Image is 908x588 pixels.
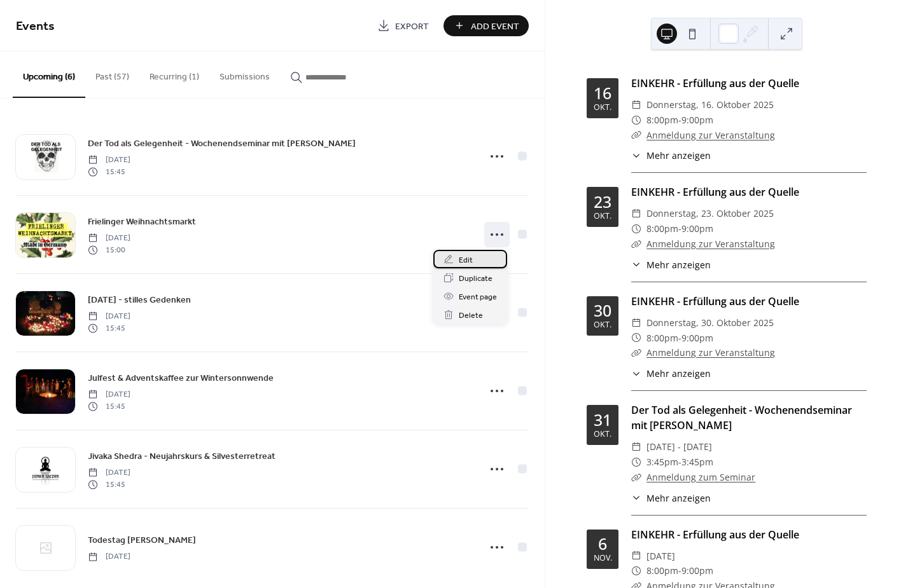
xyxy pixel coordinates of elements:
[88,551,130,563] span: [DATE]
[395,20,429,33] span: Export
[678,331,681,346] span: -
[631,403,852,432] a: Der Tod als Gelegenheit - Wochenendseminar mit [PERSON_NAME]
[631,367,641,380] div: ​
[631,113,641,128] div: ​
[631,294,799,308] a: EINKEHR - Erfüllung aus der Quelle
[209,51,280,97] button: Submissions
[88,449,276,463] a: Jivaka Shedra - Neujahrskurs & Silvesterretreat
[631,76,799,90] a: EINKEHR - Erfüllung aus der Quelle
[88,372,274,385] span: Julfest & Adventskaffee zur Wintersonnwende
[88,400,130,412] span: 15:45
[88,389,130,400] span: [DATE]
[594,303,611,318] div: 30
[88,467,130,479] span: [DATE]
[646,563,678,578] span: 8:00pm
[88,533,196,547] a: Todestag [PERSON_NAME]
[594,321,611,329] div: Okt.
[368,15,438,36] a: Export
[88,154,130,166] span: [DATE]
[631,128,641,143] div: ​
[631,206,641,221] div: ​
[594,430,611,439] div: Okt.
[646,471,755,483] a: Anmeldung zum Seminar
[594,85,611,101] div: 16
[681,221,713,236] span: 9:00pm
[88,371,274,385] a: Julfest & Adventskaffee zur Wintersonnwende
[631,528,799,542] a: EINKEHR - Erfüllung aus der Quelle
[88,292,191,307] a: [DATE] - stilles Gedenken
[88,233,130,244] span: [DATE]
[594,554,612,563] div: Nov.
[646,315,774,331] span: Donnerstag, 30. Oktober 2025
[646,206,774,221] span: Donnerstag, 23. Oktober 2025
[646,129,775,141] a: Anmeldung zur Veranstaltung
[646,149,711,162] span: Mehr anzeigen
[646,455,678,470] span: 3:45pm
[631,315,641,331] div: ​
[13,51,85,98] button: Upcoming (6)
[88,244,130,256] span: 15:00
[646,346,775,359] a: Anmeldung zur Veranstaltung
[594,412,611,428] div: 31
[646,439,712,455] span: [DATE] - [DATE]
[631,258,641,271] div: ​
[631,97,641,113] div: ​
[678,221,681,236] span: -
[88,479,130,490] span: 15:45
[646,97,774,113] span: Donnerstag, 16. Oktober 2025
[139,51,209,97] button: Recurring (1)
[594,194,611,210] div: 23
[681,113,713,128] span: 9:00pm
[646,367,711,380] span: Mehr anzeigen
[88,311,130,322] span: [DATE]
[646,221,678,236] span: 8:00pm
[631,149,641,162] div: ​
[88,166,130,177] span: 15:45
[678,563,681,578] span: -
[631,439,641,455] div: ​
[88,322,130,334] span: 15:45
[471,20,519,33] span: Add Event
[598,536,607,552] div: 6
[594,104,611,112] div: Okt.
[631,491,711,505] button: ​Mehr anzeigen
[681,331,713,346] span: 9:00pm
[646,331,678,346] span: 8:00pm
[88,215,196,229] span: Frielinger Weihnachtsmarkt
[631,549,641,564] div: ​
[631,331,641,346] div: ​
[678,113,681,128] span: -
[88,137,356,151] span: Der Tod als Gelegenheit - Wochenendseminar mit [PERSON_NAME]
[646,491,711,505] span: Mehr anzeigen
[631,367,711,380] button: ​Mehr anzeigen
[88,450,276,463] span: Jivaka Shedra - Neujahrskurs & Silvesterretreat
[88,136,356,151] a: Der Tod als Gelegenheit - Wochenendseminar mit [PERSON_NAME]
[631,149,711,162] button: ​Mehr anzeigen
[459,272,492,285] span: Duplicate
[646,113,678,128] span: 8:00pm
[88,534,196,547] span: Todestag [PERSON_NAME]
[631,236,641,252] div: ​
[631,221,641,236] div: ​
[631,345,641,360] div: ​
[631,491,641,505] div: ​
[444,15,529,36] button: Add Event
[631,455,641,470] div: ​
[16,14,55,39] span: Events
[646,258,711,271] span: Mehr anzeigen
[459,254,473,267] span: Edit
[631,258,711,271] button: ​Mehr anzeigen
[594,212,611,221] div: Okt.
[459,291,497,304] span: Event page
[646,549,675,564] span: [DATE]
[681,563,713,578] span: 9:00pm
[678,455,681,470] span: -
[631,185,799,199] a: EINKEHR - Erfüllung aus der Quelle
[646,238,775,250] a: Anmeldung zur Veranstaltung
[631,470,641,485] div: ​
[631,563,641,578] div: ​
[88,294,191,307] span: [DATE] - stilles Gedenken
[681,455,713,470] span: 3:45pm
[88,214,196,229] a: Frielinger Weihnachtsmarkt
